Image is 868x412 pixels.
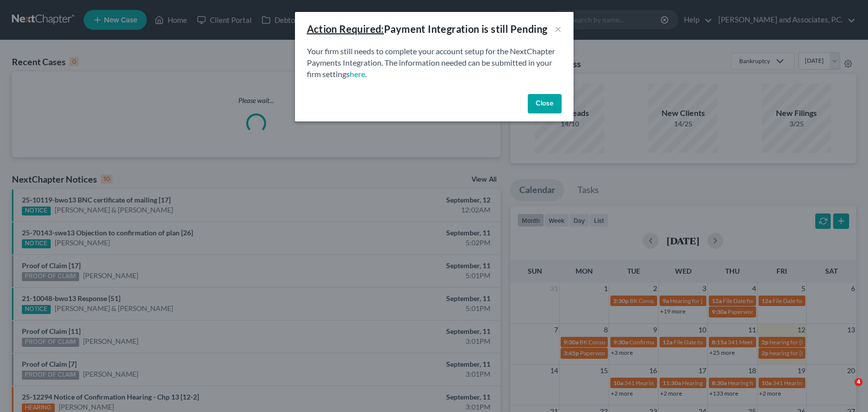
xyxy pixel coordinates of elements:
[307,22,548,36] div: Payment Integration is still Pending
[350,69,365,79] a: here
[834,378,858,402] iframe: Intercom live chat
[528,94,562,114] button: Close
[307,46,562,80] p: Your firm still needs to complete your account setup for the NextChapter Payments Integration. Th...
[855,378,863,386] span: 4
[307,23,384,35] u: Action Required:
[555,23,562,35] button: ×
